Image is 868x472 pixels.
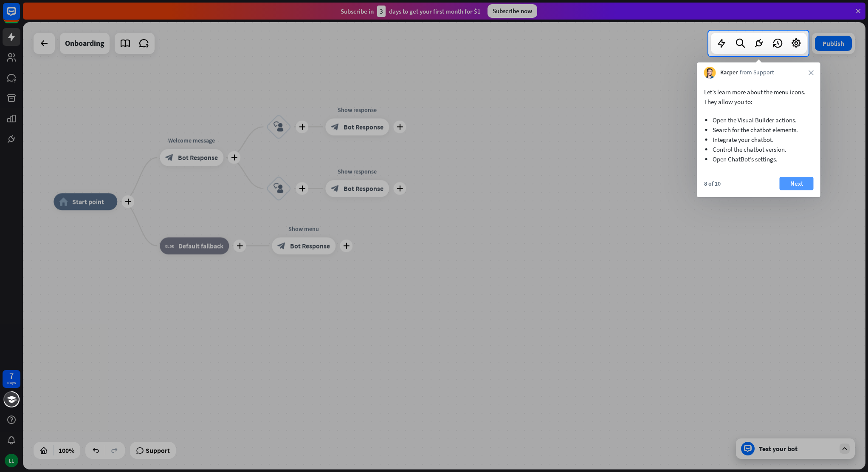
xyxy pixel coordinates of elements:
[809,70,814,75] i: close
[740,68,774,77] span: from Support
[704,87,814,107] p: Let’s learn more about the menu icons. They allow you to:
[713,154,805,164] li: Open ChatBot’s settings.
[704,180,721,187] div: 8 of 10
[713,115,805,125] li: Open the Visual Builder actions.
[780,177,814,190] button: Next
[713,144,805,154] li: Control the chatbot version.
[713,135,805,144] li: Integrate your chatbot.
[720,68,738,77] span: Kacper
[7,3,32,29] button: Open LiveChat chat widget
[713,125,805,135] li: Search for the chatbot elements.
